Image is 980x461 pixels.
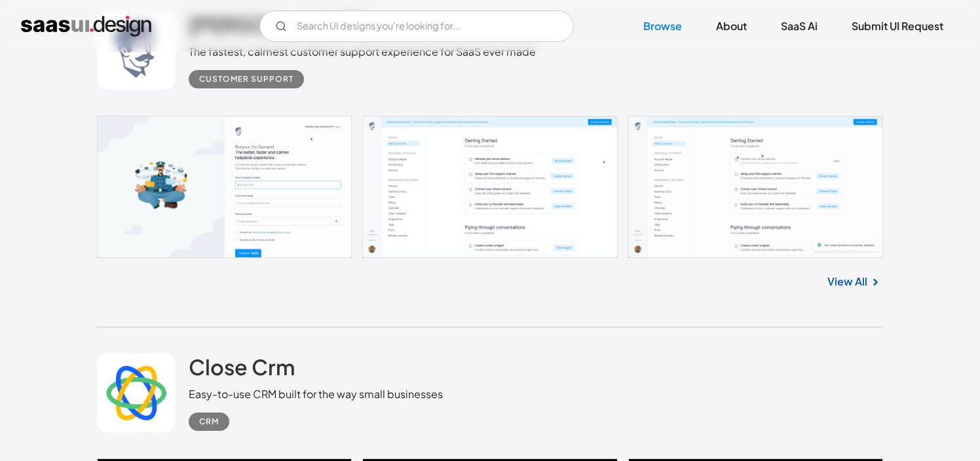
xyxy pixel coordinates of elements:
a: SaaS Ai [765,12,833,41]
a: Close Crm [189,354,295,386]
form: Email Form [259,10,574,42]
a: View All [827,274,867,289]
div: CRM [199,414,219,430]
a: home [21,16,151,37]
a: Submit UI Request [836,12,959,41]
a: Browse [628,12,698,41]
a: About [700,12,763,41]
h2: Close Crm [189,354,295,380]
input: Search UI designs you're looking for... [259,10,574,42]
div: Customer Support [199,71,293,87]
div: Easy-to-use CRM built for the way small businesses [189,386,443,402]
